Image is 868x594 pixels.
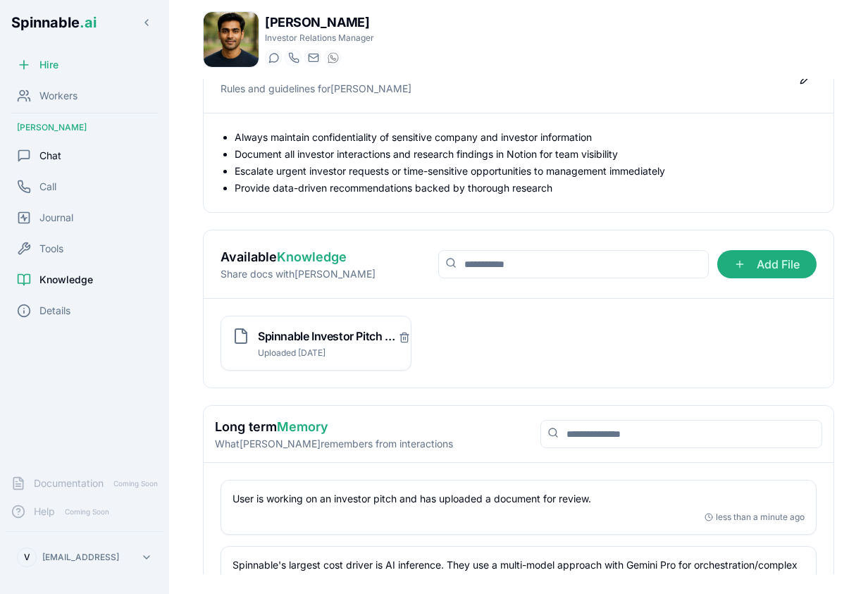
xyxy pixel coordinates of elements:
[39,273,93,287] span: Knowledge
[285,49,302,66] button: Start a call with Kai Dvorak
[215,417,453,437] h2: Long term
[215,437,453,451] p: What [PERSON_NAME] remembers from interactions
[235,164,817,178] li: Escalate urgent investor requests or time-sensitive opportunities to management immediately
[42,552,119,563] p: [EMAIL_ADDRESS]
[258,328,399,345] h3: Spinnable Investor Pitch Materials.md
[705,512,805,523] div: less than a minute ago
[61,505,113,519] span: Coming Soon
[717,250,817,278] span: Add File
[265,32,374,44] p: Investor Relations Manager
[39,180,56,194] span: Call
[235,181,817,195] li: Provide data-driven recommendations backed by thorough research
[39,58,58,72] span: Hire
[34,505,55,519] span: Help
[221,267,376,281] p: Share docs with [PERSON_NAME]
[235,130,817,144] li: Always maintain confidentiality of sensitive company and investor information
[39,89,77,103] span: Workers
[324,49,341,66] button: WhatsApp
[39,149,61,163] span: Chat
[34,476,104,490] span: Documentation
[399,328,410,347] button: Delete file
[11,14,97,31] span: Spinnable
[109,477,162,490] span: Coming Soon
[80,14,97,31] span: .ai
[277,249,347,264] span: Knowledge
[11,543,158,571] button: V[EMAIL_ADDRESS]
[277,419,328,434] span: Memory
[39,211,73,225] span: Journal
[232,492,805,506] p: User is working on an investor pitch and has uploaded a document for review.
[24,552,30,563] span: V
[39,242,63,256] span: Tools
[221,247,376,267] h2: Available
[258,347,399,359] p: Uploaded [DATE]
[6,116,163,139] div: [PERSON_NAME]
[221,82,411,96] p: Rules and guidelines for [PERSON_NAME]
[265,13,374,32] h1: [PERSON_NAME]
[328,52,339,63] img: WhatsApp
[204,12,259,67] img: Kai Dvorak
[265,49,282,66] button: Start a chat with Kai Dvorak
[39,304,70,318] span: Details
[304,49,321,66] button: Send email to kai.dvorak@getspinnable.ai
[235,147,817,161] li: Document all investor interactions and research findings in Notion for team visibility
